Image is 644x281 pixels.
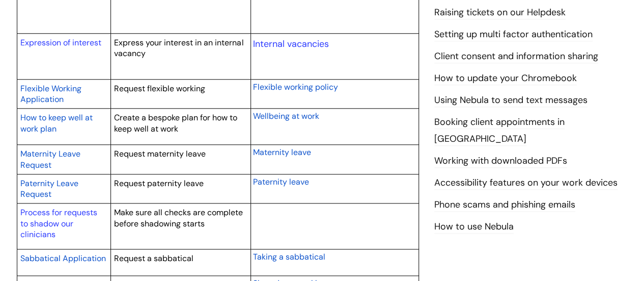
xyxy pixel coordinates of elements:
[114,207,243,229] span: Make sure all checks are complete before shadowing starts
[20,253,106,264] span: Sabbatical Application
[253,81,338,93] a: Flexible working policy
[253,82,338,92] span: Flexible working policy
[20,37,101,48] a: Expression of interest
[253,251,325,262] span: Taking a sabbatical
[20,111,93,135] a: How to keep well at work plan
[20,83,81,105] span: Flexible Working Application
[434,28,593,41] a: Setting up multi factor authentication
[114,83,205,94] span: Request flexible working
[20,207,97,240] a: Process for requests to shadow our clinicians
[20,177,78,200] a: Paternity Leave Request
[20,147,80,171] a: Maternity Leave Request
[434,50,598,63] a: Client consent and information sharing
[434,198,575,212] a: Phone scams and phishing emails
[434,176,618,190] a: Accessibility features on your work devices
[20,178,78,200] span: Paternity Leave Request
[253,175,309,188] a: Paternity leave
[434,6,566,19] a: Raising tickets on our Helpdesk
[434,220,514,234] a: How to use Nebula
[114,37,243,59] span: Express your interest in an internal vacancy
[20,82,81,106] a: Flexible Working Application
[253,146,311,158] a: Maternity leave
[20,252,106,264] a: Sabbatical Application
[114,178,204,189] span: Request paternity leave
[253,147,311,158] span: Maternity leave
[434,94,587,107] a: Using Nebula to send text messages
[253,250,325,263] a: Taking a sabbatical
[434,116,565,145] a: Booking client appointments in [GEOGRAPHIC_DATA]
[114,112,237,134] span: Create a bespoke plan for how to keep well at work
[434,155,567,168] a: Working with downloaded PDFs
[434,72,577,85] a: How to update your Chromebook
[253,176,309,187] span: Paternity leave
[253,110,319,122] a: Wellbeing at work
[114,253,193,264] span: Request a sabbatical
[253,111,319,121] span: Wellbeing at work
[20,112,93,134] span: How to keep well at work plan
[20,148,80,170] span: Maternity Leave Request
[114,148,206,159] span: Request maternity leave
[253,38,329,50] a: Internal vacancies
